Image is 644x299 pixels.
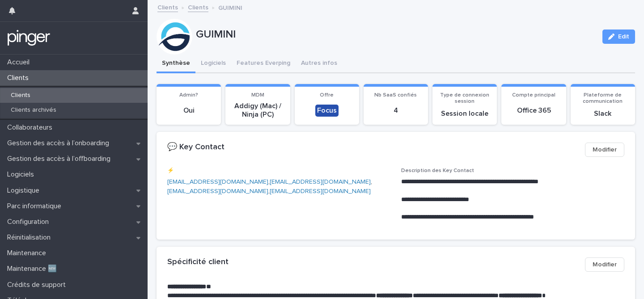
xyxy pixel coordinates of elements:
[188,2,208,12] a: Clients
[231,55,296,73] button: Features Everping
[7,29,51,47] img: mTgBEunGTSyRkCgitkcU
[374,93,417,98] span: Nb SaaS confiés
[4,58,37,67] p: Accueil
[270,179,371,185] a: [EMAIL_ADDRESS][DOMAIN_NAME]
[401,168,474,173] span: Description des Key Contact
[583,93,623,104] span: Plateforme de communication
[4,218,56,226] p: Configuration
[4,123,59,132] p: Collaborateurs
[438,109,491,118] p: Session locale
[4,139,116,147] p: Gestion des accès à l’onboarding
[231,102,284,119] p: Addigy (Mac) / Ninja (PC)
[4,155,118,163] p: Gestion des accès à l’offboarding
[157,55,195,73] button: Synthèse
[369,106,423,115] p: 4
[512,93,555,98] span: Compte principal
[4,249,53,257] p: Maintenance
[585,143,624,157] button: Modifier
[315,105,339,117] div: Focus
[270,188,371,194] a: [EMAIL_ADDRESS][DOMAIN_NAME]
[4,186,47,195] p: Logistique
[157,2,178,12] a: Clients
[4,281,73,289] p: Crédits de support
[167,257,229,267] h2: Spécificité client
[195,55,231,73] button: Logiciels
[4,92,38,99] p: Clients
[320,93,334,98] span: Offre
[4,106,64,114] p: Clients archivés
[167,168,174,173] span: ⚡️
[167,179,268,185] a: [EMAIL_ADDRESS][DOMAIN_NAME]
[602,29,635,44] button: Edit
[167,188,268,194] a: [EMAIL_ADDRESS][DOMAIN_NAME]
[296,55,343,73] button: Autres infos
[4,170,41,179] p: Logiciels
[251,93,264,98] span: MDM
[179,93,198,98] span: Admin?
[162,106,216,115] p: Oui
[167,143,225,152] h2: 💬 Key Contact
[218,2,242,12] p: GUIMINI
[4,202,68,211] p: Parc informatique
[507,106,560,115] p: Office 365
[4,233,58,242] p: Réinitialisation
[440,93,489,104] span: Type de connexion session
[167,177,390,196] p: , , ,
[196,28,595,41] p: GUIMINI
[593,145,617,154] span: Modifier
[4,265,64,273] p: Maintenance 🆕
[4,74,36,82] p: Clients
[585,257,624,272] button: Modifier
[576,109,630,118] p: Slack
[593,260,617,269] span: Modifier
[618,34,629,40] span: Edit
